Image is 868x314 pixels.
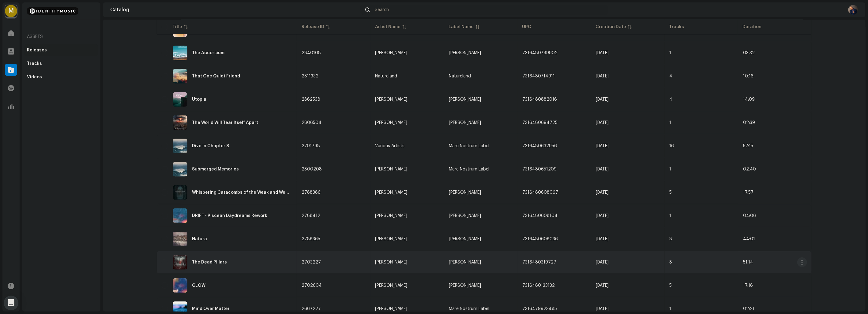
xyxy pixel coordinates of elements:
re-m-nav-item: Tracks [24,58,98,70]
div: The Accorsium [192,51,225,55]
span: 1 [670,121,671,125]
span: 4 [670,97,673,102]
span: 7316479923485 [522,307,557,311]
span: Various Artists [375,144,439,148]
div: [PERSON_NAME] [375,214,408,218]
span: 1 [670,51,671,55]
span: 7316480608067 [522,190,558,195]
span: May 5, 2025 [596,190,609,195]
span: 2788365 [302,237,320,241]
div: M [5,5,17,17]
span: 10:16 [743,74,753,78]
span: May 21, 2025 [596,74,609,78]
span: 2806504 [302,121,321,125]
span: Feb 17, 2025 [596,307,609,311]
span: Michael D. Tidwell [449,97,481,102]
img: 6cf4f5f1-b871-428a-947d-be3e7e8ce8ba [173,232,187,246]
img: e8dcff5f-4ccf-44a9-9d63-b47f48ff02e0 [173,185,187,200]
span: 2667227 [302,307,321,311]
div: [PERSON_NAME] [375,260,408,264]
span: 1 [670,214,671,218]
div: Releases [27,48,47,53]
re-a-nav-header: Assets [24,29,98,44]
div: DRIFT - Piscean Daydreams Rework [192,214,268,218]
div: GLOW [192,283,206,288]
span: May 5, 2025 [596,214,609,218]
span: 02:21 [743,307,754,311]
div: [PERSON_NAME] [375,97,408,102]
span: Michael D. Tidwell [449,283,481,288]
span: 7316480608104 [522,214,558,218]
span: May 7, 2025 [596,144,609,148]
span: 2800208 [302,167,322,171]
span: 03:32 [743,51,755,55]
span: May 5, 2025 [596,237,609,241]
div: Label Name [449,24,474,30]
img: 2896a1cf-96dc-400e-92c0-9a08affc024c [173,115,187,130]
img: 92718bb3-736c-4106-9b62-8319a39b3f13 [173,69,187,84]
div: [PERSON_NAME] [375,307,408,311]
span: 51:14 [743,260,753,264]
span: Michael D. Tidwell [449,121,481,125]
div: Utopia [192,97,207,102]
div: [PERSON_NAME] [375,190,408,195]
span: Michael D. Tidwell [449,51,481,55]
img: 63b1467e-faf7-4bbb-8762-1356b12c8e5f [848,5,858,15]
span: 8 [670,237,672,241]
div: Catalog [110,7,358,12]
div: Creation Date [596,24,626,30]
span: 7316480694725 [522,121,558,125]
span: 5 [670,283,672,288]
span: Mar 11, 2025 [596,283,609,288]
span: May 11, 2025 [596,167,609,171]
img: bc94564e-29fa-4693-83fc-a48c31700cd4 [173,162,187,177]
span: 5 [670,190,672,195]
div: [PERSON_NAME] [375,51,408,55]
span: 4 [670,74,673,78]
div: Open Intercom Messenger [4,296,18,310]
span: Michael D. Tidwell [449,237,481,241]
div: Tracks [27,61,42,66]
span: Mare Nostrum Label [449,307,489,311]
span: Michael D. Tidwell [375,51,439,55]
span: 16 [670,144,674,148]
span: May 16, 2025 [596,121,609,125]
span: 7316480319727 [522,260,556,264]
span: 17:57 [743,190,753,195]
div: The Dead Pillars [192,260,227,264]
re-m-nav-item: Videos [24,71,98,83]
div: Videos [27,75,42,80]
span: 2811332 [302,74,318,78]
div: Natureland [375,74,397,78]
span: 2788412 [302,214,320,218]
span: 02:39 [743,121,755,125]
span: Michael D. Tidwell [375,214,439,218]
div: The World Will Tear Itself Apart [192,121,258,125]
span: 2788386 [302,190,321,195]
span: Search [375,7,389,12]
div: Whispering Catacombs of the Weak and Weary [192,190,292,195]
span: 8 [670,260,672,264]
span: 2703227 [302,260,321,264]
span: Michael D. Tidwell [375,190,439,195]
div: Mind Over Matter [192,307,230,311]
span: 1 [670,167,671,171]
span: Michael D. Tidwell [449,190,481,195]
div: That One Quiet Friend [192,74,240,78]
span: 17:18 [743,283,753,288]
span: 7316480651209 [522,167,557,171]
span: Jun 2, 2025 [596,51,609,55]
img: e87ff604-312c-4680-b37b-825e5b61ecb4 [173,46,187,60]
div: Dive In Chapter 8 [192,144,229,148]
div: [PERSON_NAME] [375,121,408,125]
span: Michael D. Tidwell [375,237,439,241]
span: Mare Nostrum Label [449,167,489,171]
span: Mare Nostrum Label [449,144,489,148]
img: 77d7c19a-5205-468a-be53-8e2cd1f38f1e [173,255,187,270]
span: Michael D. Tidwell [375,260,439,264]
span: 2862538 [302,97,320,102]
div: Natura [192,237,207,241]
span: 14:09 [743,97,755,102]
div: Artist Name [375,24,401,30]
